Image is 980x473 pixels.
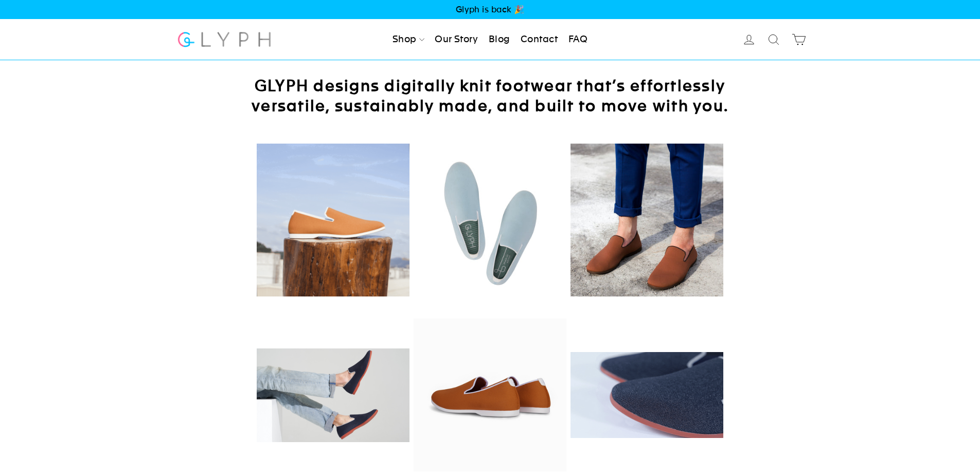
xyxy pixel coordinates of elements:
h2: GLYPH designs digitally knit footwear that’s effortlessly versatile, sustainably made, and built ... [233,76,747,116]
ul: Primary [388,28,592,51]
a: Blog [485,28,514,51]
a: Our Story [431,28,482,51]
a: FAQ [564,28,592,51]
a: Contact [516,28,562,51]
a: Shop [388,28,429,51]
img: Glyph [176,26,273,53]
